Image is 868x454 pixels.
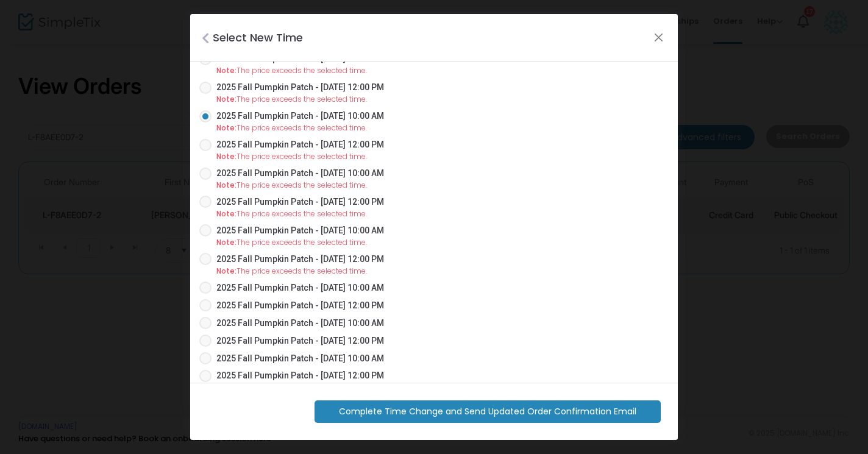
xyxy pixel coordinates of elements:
span: Note: [216,151,237,161]
span: The price exceeds the selected time. [216,94,367,104]
span: The price exceeds the selected time. [216,208,367,219]
span: Note: [216,266,237,276]
span: 2025 Fall Pumpkin Patch - [DATE] 12:00 PM [216,138,384,151]
span: The price exceeds the selected time. [216,122,367,133]
span: Note: [216,208,237,219]
span: The price exceeds the selected time. [216,237,367,247]
span: 2025 Fall Pumpkin Patch - [DATE] 10:00 AM [216,282,384,294]
span: 2025 Fall Pumpkin Patch - [DATE] 10:00 AM [216,110,384,122]
span: Note: [216,94,237,104]
span: 2025 Fall Pumpkin Patch - [DATE] 10:00 AM [216,167,384,180]
span: Note: [216,122,237,133]
span: Note: [216,65,237,76]
span: 2025 Fall Pumpkin Patch - [DATE] 12:00 PM [216,196,384,208]
span: Complete Time Change and Send Updated Order Confirmation Email [339,405,636,418]
i: Close [202,32,209,44]
span: 2025 Fall Pumpkin Patch - [DATE] 12:00 PM [216,335,384,347]
h4: Select New Time [213,29,303,46]
span: The price exceeds the selected time. [216,151,367,161]
span: Note: [216,180,237,190]
span: 2025 Fall Pumpkin Patch - [DATE] 12:00 PM [216,299,384,312]
span: 2025 Fall Pumpkin Patch - [DATE] 12:00 PM [216,81,384,94]
span: The price exceeds the selected time. [216,180,367,190]
span: The price exceeds the selected time. [216,65,367,76]
span: 2025 Fall Pumpkin Patch - [DATE] 10:00 AM [216,224,384,237]
button: Close [651,29,667,45]
span: 2025 Fall Pumpkin Patch - [DATE] 12:00 PM [216,253,384,266]
span: 2025 Fall Pumpkin Patch - [DATE] 10:00 AM [216,352,384,365]
span: The price exceeds the selected time. [216,266,367,276]
span: 2025 Fall Pumpkin Patch - [DATE] 12:00 PM [216,369,384,382]
span: 2025 Fall Pumpkin Patch - [DATE] 10:00 AM [216,317,384,330]
span: Note: [216,237,237,247]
